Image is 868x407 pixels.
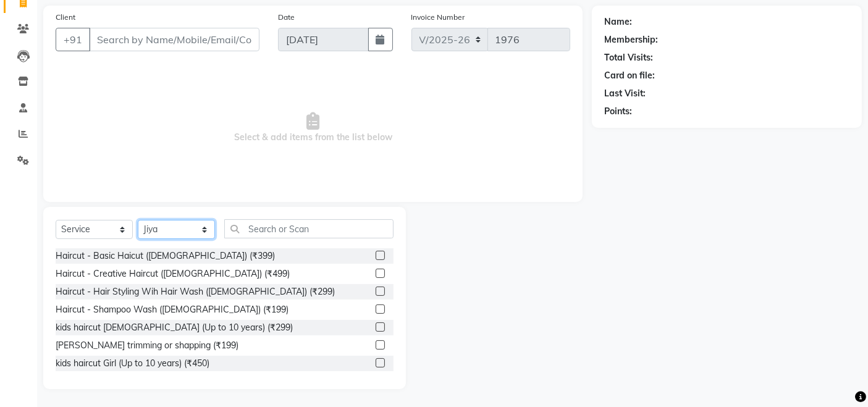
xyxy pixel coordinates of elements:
label: Client [56,12,75,23]
div: Haircut - Creative Haircut ([DEMOGRAPHIC_DATA]) (₹499) [56,267,290,280]
input: Search by Name/Mobile/Email/Code [89,28,259,51]
div: Card on file: [604,69,655,82]
label: Invoice Number [411,12,465,23]
div: kids haircut Girl (Up to 10 years) (₹450) [56,357,209,370]
div: Points: [604,105,632,118]
input: Search or Scan [224,219,394,238]
div: Haircut - Shampoo Wash ([DEMOGRAPHIC_DATA]) (₹199) [56,303,289,316]
div: Haircut - Hair Styling Wih Hair Wash ([DEMOGRAPHIC_DATA]) (₹299) [56,285,335,298]
div: Name: [604,15,632,28]
div: Last Visit: [604,87,646,100]
div: kids haircut [DEMOGRAPHIC_DATA] (Up to 10 years) (₹299) [56,321,293,334]
span: Select & add items from the list below [56,66,570,190]
div: [PERSON_NAME] trimming or shapping (₹199) [56,339,238,352]
div: Haircut - Basic Haicut ([DEMOGRAPHIC_DATA]) (₹399) [56,250,275,262]
div: Membership: [604,33,658,46]
div: Total Visits: [604,51,653,64]
label: Date [278,12,295,23]
button: +91 [56,28,90,51]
